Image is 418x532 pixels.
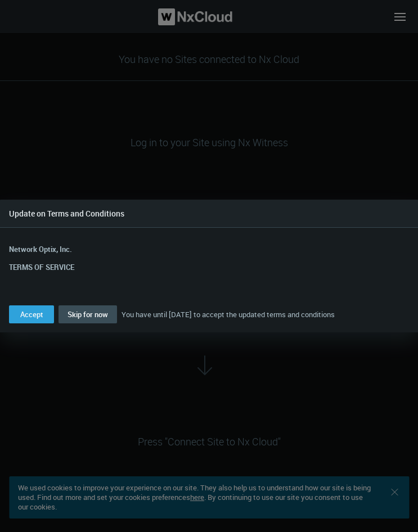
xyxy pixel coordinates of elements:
[122,309,335,319] span: You have until [DATE] to accept the updated terms and conditions
[9,208,124,219] span: Update on Terms and Conditions
[59,305,117,323] button: Skip for now
[9,244,72,254] strong: Network Optix, Inc.
[9,262,74,272] strong: TERMS OF SERVICE
[9,305,54,323] button: Accept
[68,309,108,319] span: Skip for now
